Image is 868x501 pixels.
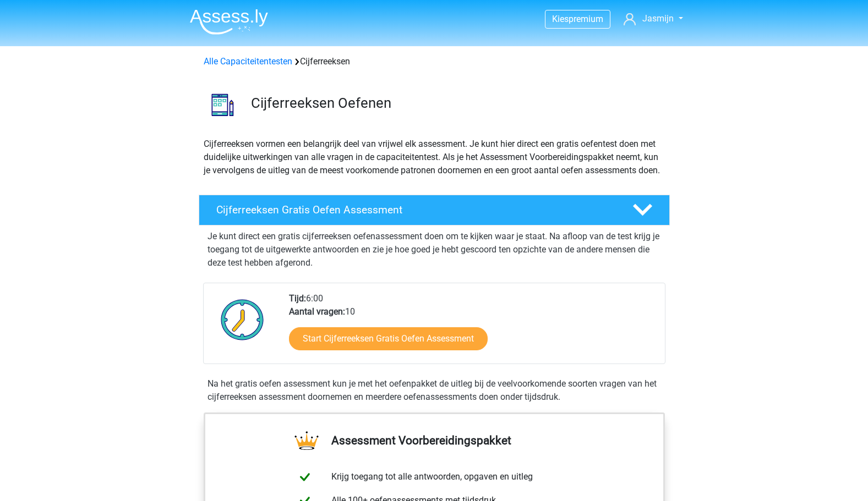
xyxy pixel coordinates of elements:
[216,203,615,216] h4: Cijferreeksen Gratis Oefen Assessment
[204,137,665,177] p: Cijferreeksen vormen een belangrijk deel van vrijwel elk assessment. Je kunt hier direct een grat...
[199,55,669,68] div: Cijferreeksen
[203,377,665,404] div: Na het gratis oefen assessment kun je met het oefenpakket de uitleg bij de veelvoorkomende soorte...
[199,81,246,128] img: cijferreeksen
[204,56,292,67] a: Alle Capaciteitentesten
[569,14,603,24] span: premium
[552,14,569,24] span: Kies
[642,13,674,24] span: Jasmijn
[545,12,610,26] a: Kiespremium
[190,9,268,35] img: Assessly
[251,95,661,112] h3: Cijferreeksen Oefenen
[289,327,488,350] a: Start Cijferreeksen Gratis Oefen Assessment
[281,292,664,364] div: 6:00 10
[194,195,674,225] a: Cijferreeksen Gratis Oefen Assessment
[215,292,270,347] img: Klok
[619,12,687,25] a: Jasmijn
[289,293,306,304] b: Tijd:
[208,230,661,269] p: Je kunt direct een gratis cijferreeksen oefenassessment doen om te kijken waar je staat. Na afloo...
[289,306,345,317] b: Aantal vragen:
